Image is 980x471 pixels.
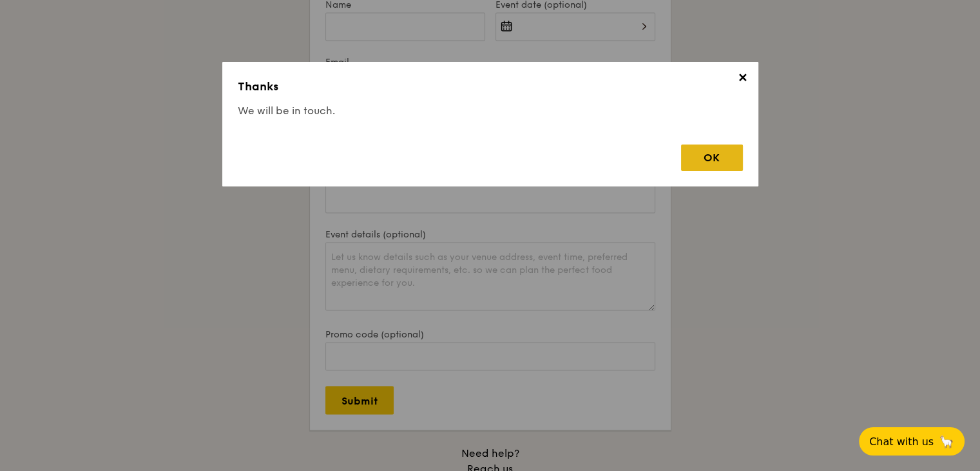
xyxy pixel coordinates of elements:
[238,103,743,119] h4: We will be in touch.
[869,436,934,448] span: Chat with us
[734,71,752,89] span: ✕
[859,427,965,456] button: Chat with us🦙
[238,77,743,95] h3: Thanks
[939,434,954,449] span: 🦙
[681,145,743,171] div: OK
